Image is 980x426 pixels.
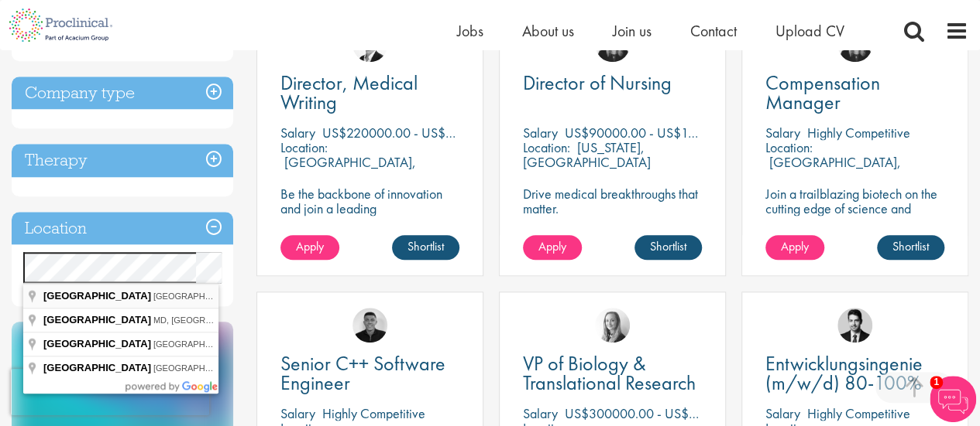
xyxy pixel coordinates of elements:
span: Director of Nursing [523,70,672,96]
p: Be the backbone of innovation and join a leading pharmaceutical company to help keep life-changin... [280,186,459,260]
span: Salary [280,124,315,141]
a: Apply [523,235,582,260]
span: VP of Biology & Translational Research [523,350,696,396]
p: US$220000.00 - US$250000.00 per annum [322,124,569,141]
span: Location: [765,138,813,156]
a: About us [522,21,574,41]
p: Highly Competitive [807,124,910,141]
img: Sofia Amark [595,308,630,343]
span: [GEOGRAPHIC_DATA] [153,291,242,301]
iframe: reCAPTCHA [11,369,209,415]
span: Salary [523,124,558,141]
img: Thomas Wenig [837,308,872,343]
span: Salary [765,124,800,141]
span: [GEOGRAPHIC_DATA] [43,338,151,349]
span: Director, Medical Writing [280,70,418,115]
img: Christian Andersen [352,308,387,343]
span: Apply [296,238,324,254]
p: [US_STATE], [GEOGRAPHIC_DATA] [523,138,651,171]
a: Compensation Manager [765,73,944,112]
span: Location: [523,138,570,156]
h3: Company type [12,77,233,110]
span: Apply [538,238,566,254]
span: Compensation Manager [765,70,880,115]
span: Salary [280,404,315,422]
span: [GEOGRAPHIC_DATA] [43,362,151,373]
p: [GEOGRAPHIC_DATA], [GEOGRAPHIC_DATA] [765,153,901,186]
p: Drive medical breakthroughs that matter. [523,186,702,216]
a: Shortlist [634,235,702,260]
span: Apply [781,238,809,254]
a: Apply [280,235,339,260]
a: Entwicklungsingenie (m/w/d) 80-100% [765,354,944,393]
p: [GEOGRAPHIC_DATA], [GEOGRAPHIC_DATA] [280,153,416,186]
p: Highly Competitive [807,404,910,422]
span: MD, [GEOGRAPHIC_DATA] [153,315,260,325]
p: Highly Competitive [322,404,425,422]
a: Upload CV [775,21,844,41]
h3: Therapy [12,144,233,177]
span: Senior C++ Software Engineer [280,350,445,396]
a: Senior C++ Software Engineer [280,354,459,393]
img: Chatbot [930,376,976,422]
span: Salary [523,404,558,422]
a: Apply [765,235,824,260]
p: Join a trailblazing biotech on the cutting edge of science and technology. [765,186,944,230]
a: Shortlist [877,235,944,260]
p: US$300000.00 - US$350000.00 per annum [565,404,812,422]
h3: Location [12,212,233,245]
a: Jobs [457,21,483,41]
span: [GEOGRAPHIC_DATA], [GEOGRAPHIC_DATA] [153,363,335,373]
a: Contact [690,21,737,41]
span: Entwicklungsingenie (m/w/d) 80-100% [765,350,923,396]
span: [GEOGRAPHIC_DATA] [43,290,151,302]
a: Shortlist [392,235,459,260]
span: Salary [765,404,800,422]
span: 1 [930,376,943,389]
p: US$90000.00 - US$100000.00 per annum [565,124,804,141]
a: Join us [613,21,652,41]
span: [GEOGRAPHIC_DATA] [43,314,151,325]
a: VP of Biology & Translational Research [523,354,702,393]
span: [GEOGRAPHIC_DATA], [GEOGRAPHIC_DATA] [153,339,335,349]
span: Location: [280,138,328,156]
a: Director of Nursing [523,73,702,93]
a: Director, Medical Writing [280,73,459,112]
